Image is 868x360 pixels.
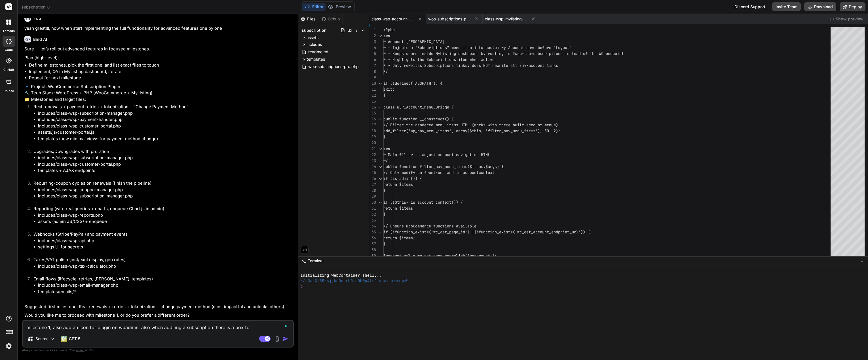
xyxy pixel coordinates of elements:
span: $args) { [485,164,504,169]
span: if (!function_exists('wc_get_page_id') || [383,229,476,235]
span: context [479,170,495,175]
span: ting to ?wsp-tab=subscriptions instead of the WC e [495,51,608,56]
span: woo-subscriptions-pro.php [428,16,471,22]
div: 20 [369,140,376,146]
span: class WSP_Account_Menu_Bridge { [383,105,454,110]
p: Always double-check its answers. Your in Bind [22,348,294,353]
li: Recurring-coupon cycles on renewals (finish the pipeline) [29,180,293,206]
li: templates/emails/* [38,289,293,295]
div: 4 [369,45,376,51]
li: assets/js/customer-portal.js [38,129,293,136]
button: Download [804,2,836,11]
span: class-wsp-mylisting-integration.php [485,16,527,22]
p: Plan (high-level): [24,55,293,61]
label: Upload [3,89,14,93]
span: >_ [302,258,306,264]
span: assets [307,35,318,41]
span: public function filter_nav_menu_items($items, [383,164,485,169]
span: !function_exists('wc_get_account_endpoint_url')) { [476,229,590,235]
span: s, 'filter_nav_menu_items'), 50, 2); [479,128,560,133]
span: } [383,134,386,139]
div: 5 [369,51,376,57]
div: Click to collapse the range. [377,229,384,235]
li: includes/class-wsp-subscription-manager.php [38,193,293,199]
span: * - Highlights the Subscriptions item when active [383,57,495,62]
img: Pick Models [50,336,55,341]
button: Editor [302,3,326,11]
span: Show preview [836,16,863,22]
li: includes/class-wsp-api.php [38,238,293,244]
span: return $items; [383,206,415,211]
img: icon [283,336,288,342]
span: if (!defined('ABSPATH')) { [383,81,442,86]
div: 16 [369,116,376,122]
h6: Bind AI [33,37,47,42]
button: − [859,256,865,265]
div: 3 [369,39,376,45]
div: 21 [369,146,376,152]
span: exit; [383,87,395,92]
img: GPT 5 [61,336,67,342]
div: 29 [369,193,376,199]
div: 19 [369,134,376,140]
span: * - Keeps users inside MyListing dashboard by rou [383,51,495,56]
span: ~/u3uk0f35zsjjbn9cprh6fq9h0p4tm2-wnxx-xkhxgc0j [301,278,410,284]
div: 12 [369,92,376,98]
li: Implement, QA in MyListing dashboard, iterate [29,69,293,75]
span: templates [307,56,325,62]
div: Discord Support [731,2,769,11]
li: Taxes/VAT polish (incl/excl display, geo rules) [29,257,293,276]
li: Upgrades/Downgrades with proration [29,148,293,180]
span: } [383,93,386,98]
span: rks with theme-built account menus) [479,122,558,127]
span: readme.txt [308,48,329,55]
div: Click to collapse the range. [377,33,384,39]
div: Click to collapse the range. [377,104,384,110]
div: 9 [369,74,376,80]
label: GitHub [3,67,14,72]
p: Suggested first milestone: Real renewals + retries + tokenization + change payment method (most i... [24,304,293,310]
button: Deploy [840,2,865,11]
li: Webhooks (Stripe/PayPal) and payment events [29,231,293,257]
div: 10 [369,80,376,86]
span: public function __construct() { [383,116,454,122]
li: assets (admin JS/CSS) + enqueue [38,218,293,225]
div: 13 [369,98,376,104]
div: 1 [369,27,376,33]
div: Click to collapse the range. [377,164,384,170]
div: 14 [369,104,376,110]
li: includes/class-wsp-payment-handler.php [38,116,293,123]
div: 17 [369,122,376,128]
span: } [383,188,386,193]
div: 18 [369,128,376,134]
div: 35 [369,229,376,235]
div: 27 [369,182,376,188]
li: includes/class-wsp-subscription-manager.php [38,110,293,117]
div: 28 [369,188,376,193]
img: settings [4,341,14,351]
div: 2 [369,33,376,39]
span: subscription [302,27,327,33]
div: Click to collapse the range. [377,146,384,152]
span: Initializing WebContainer shell... [301,273,381,278]
div: 22 [369,152,376,158]
span: count'); [479,253,497,258]
div: 25 [369,170,376,176]
h6: You [33,16,41,21]
li: includes/class-wsp-customer-portal.php [38,123,293,129]
div: 24 [369,164,376,170]
li: includes/class-wsp-customer-portal.php [38,161,293,168]
div: Github [319,16,343,22]
div: 26 [369,176,376,182]
label: threads [3,29,15,33]
p: Sure — let’s roll out advanced features in focused milestones. [24,46,293,52]
span: ewrite all /my-account links [495,63,558,68]
span: if (!$this->is_account_context()) { [383,200,463,205]
div: 7 [369,63,376,69]
div: 23 [369,158,376,164]
div: Click to collapse the range. [377,199,384,205]
span: includes [307,42,322,47]
div: Click to collapse the range. [377,176,384,182]
span: // Ensure WooCommerce functions available [383,223,476,229]
li: Define milestones, pick the first one, and list exact files to touch [29,62,293,69]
